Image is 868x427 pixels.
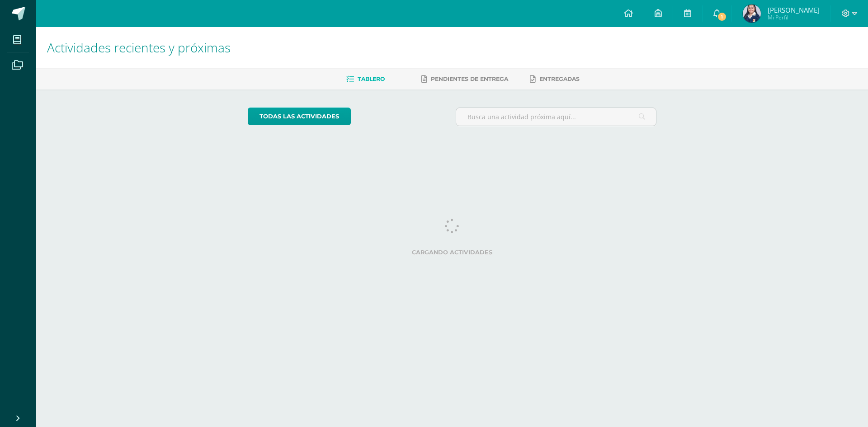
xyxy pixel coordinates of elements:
[743,5,761,23] img: 4dc7e5a1b5d2806466f8593d4becd2a2.png
[530,72,580,86] a: Entregadas
[248,249,657,256] label: Cargando actividades
[358,75,385,82] span: Tablero
[539,75,580,82] span: Entregadas
[456,108,656,126] input: Busca una actividad próxima aquí...
[248,108,351,125] a: todas las Actividades
[47,39,231,56] span: Actividades recientes y próximas
[431,75,508,82] span: Pendientes de entrega
[768,14,820,21] span: Mi Perfil
[421,72,508,86] a: Pendientes de entrega
[346,72,385,86] a: Tablero
[717,12,727,22] span: 1
[768,5,820,14] span: [PERSON_NAME]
